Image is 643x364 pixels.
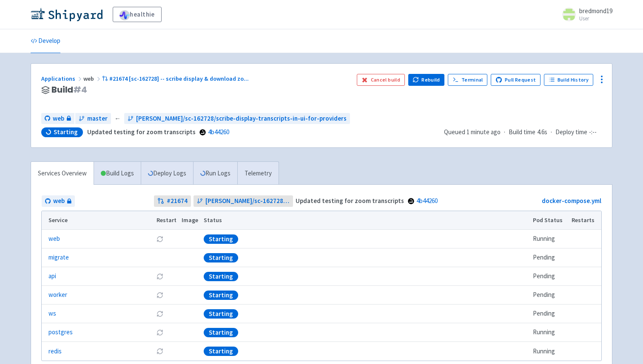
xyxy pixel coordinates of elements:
[156,329,163,336] button: Restart pod
[537,127,547,137] span: 4.6s
[87,114,108,124] span: master
[167,196,188,206] strong: # 21674
[156,292,163,299] button: Restart pod
[75,113,111,124] a: master
[156,310,163,317] button: Restart pod
[31,29,60,53] a: Develop
[444,127,602,137] div: · ·
[73,84,87,96] span: # 4
[113,7,162,22] a: healthie
[237,162,279,185] a: Telemetry
[41,75,83,82] a: Applications
[54,128,78,136] span: Starting
[53,196,65,206] span: web
[179,211,201,230] th: Image
[530,248,569,267] td: Pending
[530,342,569,361] td: Running
[201,211,530,230] th: Status
[542,197,601,205] a: docker-compose.yml
[530,305,569,323] td: Pending
[156,236,163,243] button: Restart pod
[31,8,102,21] img: Shipyard logo
[416,197,438,205] a: 4b44260
[48,309,56,319] a: ws
[296,197,404,205] strong: Updated testing for zoom transcripts
[31,162,94,185] a: Services Overview
[48,290,67,300] a: worker
[579,7,612,15] span: bredmond19
[357,74,405,86] button: Cancel build
[205,196,290,206] span: [PERSON_NAME]/sc-162728/scribe-display-transcripts-in-ui-for-providers
[156,348,163,355] button: Restart pod
[579,16,612,21] small: User
[530,230,569,248] td: Running
[51,85,87,95] span: Build
[467,128,501,136] time: 1 minute ago
[102,75,250,82] a: #21674 [sc-162728] -- scribe display & download zo...
[156,273,163,280] button: Restart pod
[136,114,347,124] span: [PERSON_NAME]/sc-162728/scribe-display-transcripts-in-ui-for-providers
[48,327,73,337] a: postgres
[48,271,56,281] a: api
[48,234,60,244] a: web
[193,162,237,185] a: Run Logs
[557,8,612,21] a: bredmond19 User
[154,195,191,207] a: #21674
[204,347,238,356] div: Starting
[208,128,229,136] a: 4b44260
[204,272,238,281] div: Starting
[408,74,445,86] button: Rebuild
[448,74,487,86] a: Terminal
[530,323,569,342] td: Running
[204,253,238,262] div: Starting
[87,128,196,136] strong: Updated testing for zoom transcripts
[42,211,154,230] th: Service
[83,75,102,82] span: web
[114,114,121,124] span: ←
[569,211,601,230] th: Restarts
[530,267,569,286] td: Pending
[444,128,501,136] span: Queued
[555,127,587,137] span: Deploy time
[193,195,293,207] a: [PERSON_NAME]/sc-162728/scribe-display-transcripts-in-ui-for-providers
[589,127,597,137] span: -:--
[53,114,64,124] span: web
[204,309,238,319] div: Starting
[509,127,535,137] span: Build time
[544,74,593,86] a: Build History
[124,113,350,124] a: [PERSON_NAME]/sc-162728/scribe-display-transcripts-in-ui-for-providers
[530,286,569,305] td: Pending
[204,234,238,244] div: Starting
[141,162,193,185] a: Deploy Logs
[204,291,238,300] div: Starting
[48,253,69,262] a: migrate
[491,74,541,86] a: Pull Request
[94,162,141,185] a: Build Logs
[41,113,74,124] a: web
[530,211,569,230] th: Pod Status
[42,195,75,207] a: web
[204,328,238,337] div: Starting
[109,75,249,82] span: #21674 [sc-162728] -- scribe display & download zo ...
[154,211,179,230] th: Restart
[48,347,62,356] a: redis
